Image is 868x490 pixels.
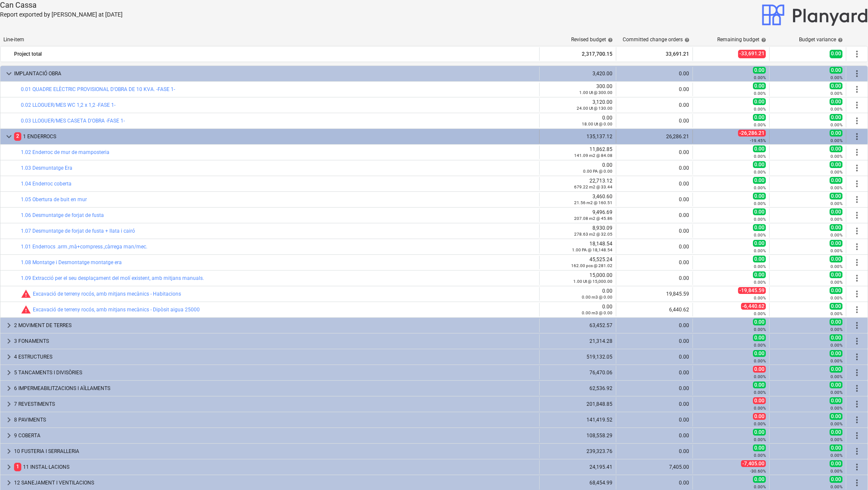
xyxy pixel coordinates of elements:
[830,444,842,451] span: 0.00
[738,50,766,58] span: -33,691.21
[830,334,842,341] span: 0.00
[852,430,862,441] span: More actions
[620,134,689,140] div: 26,286.21
[4,336,14,346] span: keyboard_arrow_right
[831,359,842,363] small: 0.00%
[754,453,766,458] small: 0.00%
[14,460,536,474] div: 11 INSTAL·LACIONS
[753,350,766,357] span: 0.00
[831,185,842,190] small: 0.00%
[571,37,613,43] div: Revised budget
[606,37,613,43] span: help
[683,37,690,43] span: help
[741,460,766,467] span: -7,405.00
[620,181,689,187] div: 0.00
[4,68,14,79] span: keyboard_arrow_down
[571,263,612,268] small: 162.00 pcs @ 281.02
[543,288,612,300] div: 0.00
[543,256,612,268] div: 45,525.24
[831,154,842,159] small: 0.00%
[543,47,612,61] div: 2,317,700.15
[830,130,842,137] span: 0.00
[543,433,612,439] div: 108,558.29
[14,476,536,490] div: 12 SANEJAMENT I VENTILACIONS
[753,366,766,373] span: 0.00
[830,413,842,420] span: 0.00
[754,359,766,363] small: 0.00%
[753,334,766,341] span: 0.00
[14,366,536,379] div: 5 TANCAMENTS I DIVISÒRIES
[582,295,612,299] small: 0.00 m3 @ 0.00
[831,75,842,80] small: 0.00%
[21,102,115,108] a: 0.02 LLOGUER/MES WC 1,2 x 1,2 -FASE 1-
[4,415,14,425] span: keyboard_arrow_right
[14,47,536,61] div: Project total
[830,161,842,168] span: 0.00
[754,107,766,111] small: 0.00%
[836,37,843,43] span: help
[852,242,862,252] span: More actions
[21,289,31,299] span: Committed costs exceed revised budget
[754,233,766,237] small: 0.00%
[753,319,766,325] span: 0.00
[543,417,612,423] div: 141,419.52
[830,366,842,373] span: 0.00
[753,98,766,105] span: 0.00
[831,217,842,222] small: 0.00%
[830,240,842,247] span: 0.00
[620,165,689,171] div: 0.00
[753,444,766,451] span: 0.00
[753,208,766,215] span: 0.00
[620,385,689,391] div: 0.00
[4,367,14,378] span: keyboard_arrow_right
[738,287,766,294] span: -19,845.59
[574,216,612,221] small: 207.08 m2 @ 45.86
[14,429,536,442] div: 9 COBERTA
[852,147,862,157] span: More actions
[831,91,842,96] small: 0.00%
[754,122,766,127] small: 0.00%
[754,343,766,348] small: 0.00%
[21,165,72,171] a: 1.03 Desmuntatge Era
[14,382,536,395] div: 6 IMPERMEABILITZACIONS I AÏLLAMENTS
[21,259,122,265] a: 1.08 Montatge i Desmontatge montatge era
[14,319,536,332] div: 2 MOVIMENT DE TERRES
[14,350,536,364] div: 4 ESTRUCTURES
[573,279,612,284] small: 1.00 Ut @ 15,000.00
[620,259,689,265] div: 0.00
[852,446,862,456] span: More actions
[620,354,689,360] div: 0.00
[852,226,862,236] span: More actions
[14,67,536,80] div: IMPLANTACIÓ OBRA
[831,138,842,143] small: 0.00%
[620,417,689,423] div: 0.00
[831,422,842,426] small: 0.00%
[620,401,689,407] div: 0.00
[831,390,842,395] small: 0.00%
[759,37,766,43] span: help
[4,352,14,362] span: keyboard_arrow_right
[582,122,612,126] small: 18.00 Ut @ 0.00
[831,374,842,379] small: 0.00%
[830,208,842,215] span: 0.00
[754,374,766,379] small: 0.00%
[830,114,842,121] span: 0.00
[754,201,766,206] small: 0.00%
[825,449,868,490] iframe: Chat Widget
[577,106,612,111] small: 24.00 Ut @ 130.00
[852,131,862,142] span: More actions
[543,464,612,470] div: 24,195.41
[543,194,612,205] div: 3,460.60
[620,86,689,92] div: 0.00
[754,154,766,159] small: 0.00%
[753,177,766,184] span: 0.00
[753,114,766,121] span: 0.00
[4,430,14,441] span: keyboard_arrow_right
[620,275,689,281] div: 0.00
[753,397,766,404] span: 0.00
[754,91,766,96] small: 0.00%
[852,257,862,268] span: More actions
[831,343,842,348] small: 0.00%
[831,201,842,206] small: 0.00%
